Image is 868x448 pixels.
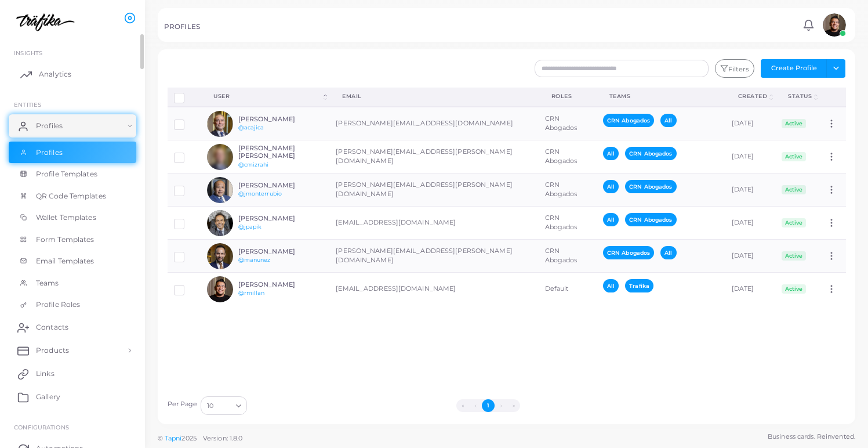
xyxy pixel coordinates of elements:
span: All [603,213,619,226]
button: Go to page 1 [482,399,495,412]
button: Filters [715,59,754,78]
img: avatar [207,144,233,170]
a: @cmizrahi [238,161,269,168]
span: CRN Abogados [625,180,676,193]
span: All [603,180,619,193]
span: All [603,147,619,160]
a: Tapni [165,434,182,442]
span: CRN Abogados [625,213,676,226]
span: © [158,433,242,443]
a: Profiles [9,114,136,138]
span: All [603,279,619,292]
a: Teams [9,272,136,294]
span: Active [782,185,806,194]
label: Per Page [168,400,198,409]
td: [DATE] [725,174,776,207]
a: QR Code Templates [9,185,136,207]
span: 10 [207,400,213,412]
div: User [213,92,321,100]
span: Analytics [39,69,71,80]
img: avatar [207,210,233,236]
span: All [660,246,676,259]
h6: [PERSON_NAME] [238,248,324,255]
span: Business cards. Reinvented. [768,432,855,442]
span: Teams [36,278,59,288]
td: [DATE] [725,107,776,140]
a: avatar [819,13,849,37]
span: Form Templates [36,234,95,245]
h6: [PERSON_NAME] [238,215,324,222]
td: Default [539,273,597,306]
span: 2025 [181,433,196,443]
td: [EMAIL_ADDRESS][DOMAIN_NAME] [329,207,538,240]
span: QR Code Templates [36,191,106,201]
img: avatar [207,243,233,269]
td: CRN Abogados [539,207,597,240]
td: [EMAIL_ADDRESS][DOMAIN_NAME] [329,273,538,306]
a: Wallet Templates [9,207,136,229]
th: Row-selection [168,88,201,107]
td: [PERSON_NAME][EMAIL_ADDRESS][PERSON_NAME][DOMAIN_NAME] [329,174,538,207]
span: Version: 1.8.0 [203,434,243,442]
span: All [660,114,676,127]
h6: [PERSON_NAME] [238,281,324,288]
input: Search for option [215,399,231,412]
td: [PERSON_NAME][EMAIL_ADDRESS][DOMAIN_NAME] [329,107,538,140]
img: logo [10,11,75,32]
span: INSIGHTS [14,49,42,56]
span: Active [782,251,806,261]
span: Email Templates [36,256,95,266]
div: Teams [609,92,713,100]
span: Links [36,368,55,379]
span: Wallet Templates [36,212,96,223]
th: Action [820,88,845,107]
span: ENTITIES [14,101,41,108]
span: Products [36,345,69,356]
td: [PERSON_NAME][EMAIL_ADDRESS][PERSON_NAME][DOMAIN_NAME] [329,240,538,273]
span: Active [782,218,806,227]
img: avatar [207,276,233,302]
h6: [PERSON_NAME] [PERSON_NAME] [238,144,324,160]
span: Active [782,152,806,161]
ul: Pagination [250,399,727,412]
a: Analytics [9,63,136,86]
span: CRN Abogados [625,147,676,160]
a: @jpapik [238,223,262,230]
td: CRN Abogados [539,140,597,174]
img: avatar [823,13,846,37]
td: [DATE] [725,207,776,240]
span: Active [782,119,806,128]
h6: [PERSON_NAME] [238,115,324,123]
td: CRN Abogados [539,240,597,273]
a: Products [9,339,136,362]
div: Email [342,92,525,100]
span: Profile Templates [36,169,97,179]
span: Profiles [36,147,63,158]
span: CRN Abogados [603,246,654,259]
td: [DATE] [725,273,776,306]
span: Configurations [14,424,69,431]
img: avatar [207,177,233,203]
h5: PROFILES [164,23,200,31]
img: avatar [207,111,233,137]
div: Created [738,92,768,100]
a: @manunez [238,256,271,263]
span: Profile Roles [36,299,80,310]
a: Profile Templates [9,163,136,185]
span: Trafika [625,279,653,292]
button: Create Profile [761,59,827,78]
a: Gallery [9,385,136,409]
a: @acajica [238,124,264,131]
span: Contacts [36,322,68,333]
td: CRN Abogados [539,107,597,140]
span: Active [782,284,806,294]
a: @jmonterrubio [238,190,282,197]
div: Roles [551,92,584,100]
span: CRN Abogados [603,114,654,127]
div: Search for option [201,396,247,415]
h6: [PERSON_NAME] [238,182,324,189]
a: Contacts [9,316,136,339]
a: Email Templates [9,250,136,272]
a: Profile Roles [9,294,136,316]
